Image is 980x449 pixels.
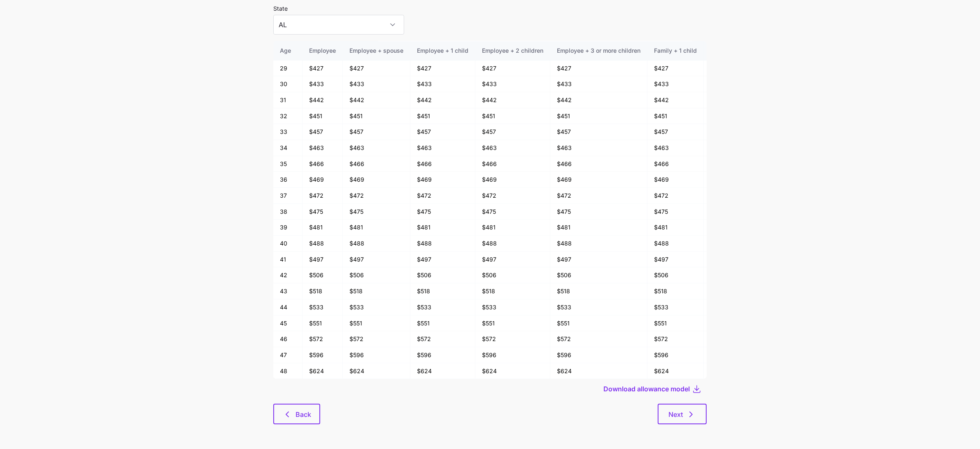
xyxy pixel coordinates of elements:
input: Select a state [273,15,404,35]
td: $457 [303,124,343,140]
td: 29 [273,61,303,77]
td: $506 [343,267,410,283]
td: $469 [475,172,550,188]
td: 36 [273,172,303,188]
td: $497 [303,252,343,268]
td: $596 [647,347,704,363]
td: $442 [303,92,343,108]
td: $624 [410,363,475,379]
td: $442 [704,92,770,108]
td: $533 [704,299,770,316]
td: $475 [550,204,647,220]
td: $497 [704,252,770,268]
td: $506 [303,267,343,283]
td: $475 [647,204,704,220]
td: $475 [343,204,410,220]
td: $472 [475,188,550,204]
td: $481 [704,220,770,236]
td: $427 [475,61,550,77]
td: $433 [475,76,550,92]
td: 32 [273,108,303,124]
td: 41 [273,252,303,268]
td: $463 [704,140,770,156]
td: $497 [475,252,550,268]
td: $624 [343,363,410,379]
td: $466 [303,156,343,172]
td: $427 [343,61,410,77]
td: $506 [704,267,770,283]
td: $472 [704,188,770,204]
td: $472 [647,188,704,204]
td: $466 [475,156,550,172]
td: $596 [303,347,343,363]
td: 42 [273,267,303,283]
td: $551 [410,316,475,332]
td: $475 [475,204,550,220]
div: Employee + spouse [349,46,403,55]
td: $433 [704,76,770,92]
div: Employee + 1 child [417,46,468,55]
td: $572 [550,331,647,347]
div: Age [280,46,296,55]
td: $481 [550,220,647,236]
td: $518 [550,283,647,299]
td: $427 [550,61,647,77]
td: $469 [704,172,770,188]
td: $551 [647,316,704,332]
td: $551 [550,316,647,332]
td: $533 [647,299,704,316]
td: $596 [475,347,550,363]
td: $472 [550,188,647,204]
td: $451 [704,108,770,124]
td: $457 [475,124,550,140]
td: $463 [410,140,475,156]
td: 44 [273,299,303,316]
td: $497 [647,252,704,268]
td: $518 [475,283,550,299]
td: $506 [410,267,475,283]
td: $624 [475,363,550,379]
td: $463 [343,140,410,156]
td: $475 [303,204,343,220]
td: 31 [273,92,303,108]
td: $596 [550,347,647,363]
td: $463 [647,140,704,156]
td: $427 [704,61,770,77]
td: 43 [273,283,303,299]
button: Next [658,404,707,424]
td: $457 [343,124,410,140]
td: 47 [273,347,303,363]
td: $551 [704,316,770,332]
td: $442 [475,92,550,108]
td: $466 [647,156,704,172]
td: $488 [704,236,770,252]
td: $572 [343,331,410,347]
td: $469 [410,172,475,188]
td: $497 [343,252,410,268]
td: $466 [704,156,770,172]
div: Employee + 3 or more children [557,46,640,55]
td: $497 [550,252,647,268]
td: $506 [475,267,550,283]
td: $551 [343,316,410,332]
td: 34 [273,140,303,156]
td: $469 [550,172,647,188]
td: 30 [273,76,303,92]
td: $427 [303,61,343,77]
td: $518 [647,283,704,299]
td: $451 [475,108,550,124]
td: 46 [273,331,303,347]
div: Employee [309,46,336,55]
td: $427 [410,61,475,77]
td: $488 [550,236,647,252]
td: $624 [704,363,770,379]
td: $481 [410,220,475,236]
td: $451 [647,108,704,124]
td: $624 [550,363,647,379]
td: $533 [303,299,343,316]
td: $463 [475,140,550,156]
td: $442 [550,92,647,108]
td: 40 [273,236,303,252]
td: $533 [550,299,647,316]
td: $457 [647,124,704,140]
